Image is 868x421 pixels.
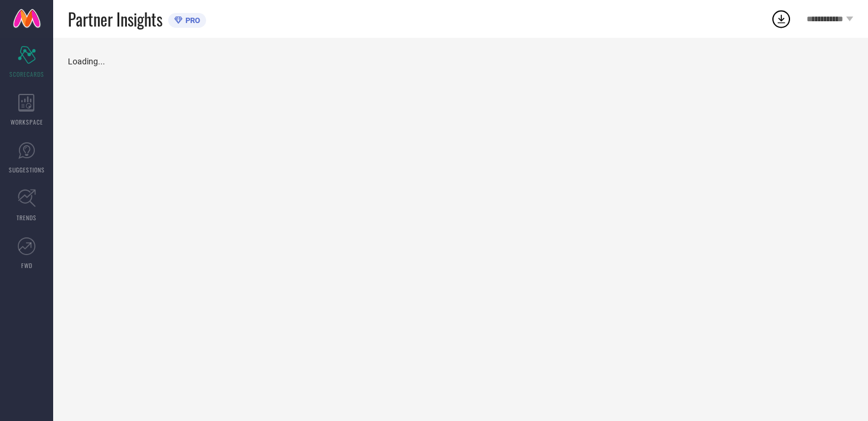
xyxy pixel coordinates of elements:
span: Partner Insights [68,7,162,31]
span: PRO [182,16,200,25]
div: Open download list [771,8,792,30]
span: TRENDS [17,213,37,222]
span: SUGGESTIONS [9,165,45,174]
span: SCORECARDS [9,70,44,79]
span: WORKSPACE [11,118,43,126]
span: Loading... [68,57,105,66]
span: FWD [21,261,32,270]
